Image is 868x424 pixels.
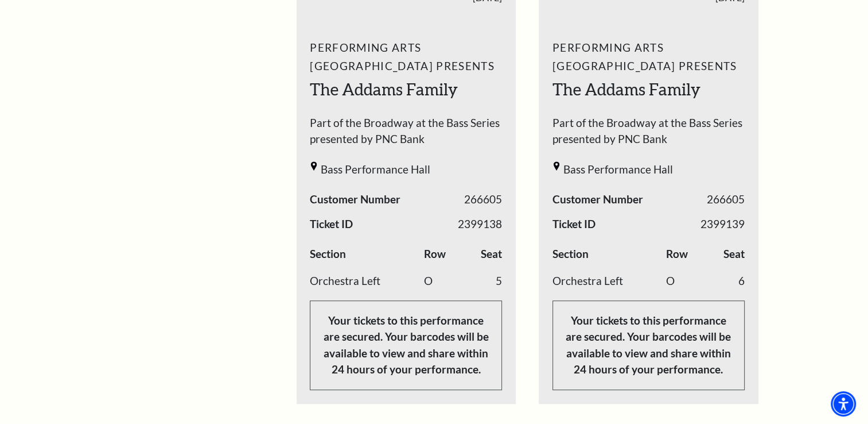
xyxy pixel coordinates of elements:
[831,391,856,417] div: Accessibility Menu
[310,115,502,153] span: Part of the Broadway at the Bass Series presented by PNC Bank
[481,246,502,263] label: Seat
[700,216,745,233] span: 2399139
[310,300,502,390] p: Your tickets to this performance are secured. Your barcodes will be available to view and share w...
[552,115,745,153] span: Part of the Broadway at the Bass Series presented by PNC Bank
[552,246,589,263] label: Section
[666,268,710,295] td: O
[552,38,745,75] span: Performing Arts [GEOGRAPHIC_DATA] Presents
[552,216,595,233] span: Ticket ID
[552,300,745,390] p: Your tickets to this performance are secured. Your barcodes will be available to view and share w...
[424,246,446,263] label: Row
[310,191,400,208] span: Customer Number
[310,268,424,295] td: Orchestra Left
[666,246,688,263] label: Row
[707,191,745,208] span: 266605
[464,191,502,208] span: 266605
[310,246,346,263] label: Section
[310,78,502,101] h2: The Addams Family
[552,268,667,295] td: Orchestra Left
[424,268,468,295] td: O
[552,78,745,101] h2: The Addams Family
[321,161,430,178] span: Bass Performance Hall
[310,216,353,233] span: Ticket ID
[563,161,673,178] span: Bass Performance Hall
[468,268,503,295] td: 5
[310,38,502,75] span: Performing Arts [GEOGRAPHIC_DATA] Presents
[710,268,745,295] td: 6
[723,246,745,263] label: Seat
[552,191,643,208] span: Customer Number
[458,216,502,233] span: 2399138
